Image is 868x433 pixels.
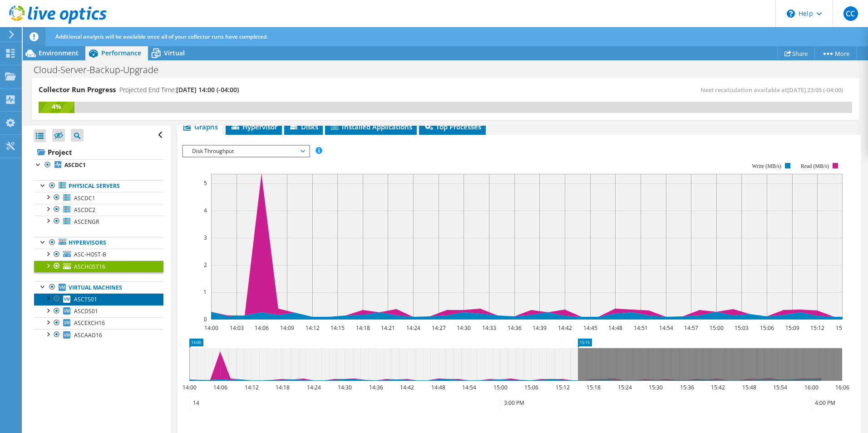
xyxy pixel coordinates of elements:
span: Top Processes [424,122,481,131]
text: 14:06 [213,384,227,391]
text: 14:00 [182,384,196,391]
text: 15:30 [648,384,662,391]
span: Virtual [164,49,185,57]
span: ASCHOST16 [74,263,105,271]
span: CC [843,6,858,21]
text: 15:48 [742,384,756,391]
text: 14:24 [406,324,420,332]
span: Hypervisor [230,122,277,131]
text: 3 [204,234,207,241]
span: Graphs [182,122,218,131]
text: 15:36 [680,384,694,391]
text: Read (MB/s) [801,163,829,169]
text: 14:30 [337,384,351,391]
text: 14:18 [275,384,289,391]
text: 14:54 [659,324,673,332]
a: ASCHOST16 [34,261,163,272]
span: Disk Throughput [187,146,304,157]
a: Project [34,145,163,159]
span: ASCAAD16 [74,331,102,339]
text: 14:45 [583,324,597,332]
b: ASCDC1 [64,161,86,169]
text: 15:06 [759,324,774,332]
text: 14:36 [507,324,521,332]
text: 15:12 [555,384,569,391]
text: 4 [204,207,207,214]
text: 14:51 [633,324,647,332]
span: ASCDC2 [74,206,95,214]
text: 14:36 [369,384,383,391]
text: 14:27 [431,324,445,332]
span: ASC-HOST-B [74,251,106,258]
text: 14:33 [482,324,496,332]
text: 15:24 [617,384,631,391]
text: 14:18 [355,324,370,332]
span: [DATE] 23:05 (-04:00) [787,86,843,94]
text: Write (MB/s) [752,163,781,169]
span: Additional analysis will be available once all of your collector runs have completed. [55,33,268,40]
a: ASCEXCH16 [34,317,163,329]
span: ASCDC1 [74,194,95,202]
span: ASCDS01 [74,307,98,315]
text: 15:54 [773,384,787,391]
text: 15:03 [734,324,748,332]
text: 14:57 [684,324,698,332]
text: 15:00 [709,324,723,332]
a: Virtual Machines [34,281,163,293]
a: ASCDC1 [34,192,163,204]
a: ASCTS01 [34,293,163,305]
a: Hypervisors [34,237,163,249]
text: 14:12 [305,324,319,332]
text: 14:00 [204,324,218,332]
text: 16:00 [804,384,818,391]
text: 14:21 [380,324,395,332]
text: 15:12 [810,324,824,332]
text: 14:54 [462,384,476,391]
text: 1 [203,288,207,296]
span: ASCTS01 [74,295,97,303]
text: 14:15 [330,324,344,332]
text: 15:00 [493,384,507,391]
a: ASCDS01 [34,305,163,317]
text: 14:06 [254,324,268,332]
text: 14:42 [399,384,414,391]
text: 15:18 [586,384,600,391]
span: ASCEXCH16 [74,319,105,327]
text: 5 [204,179,207,187]
a: Share [777,46,815,60]
text: 14:39 [532,324,546,332]
h1: Cloud-Server-Backup-Upgrade [30,65,173,75]
a: ASCENGR [34,216,163,227]
svg: \n [787,10,795,18]
text: 2 [204,261,207,269]
div: 4% [39,102,74,112]
text: 14:30 [456,324,470,332]
text: 14:48 [608,324,622,332]
a: ASCAAD16 [34,329,163,341]
text: 16:06 [835,384,849,391]
text: 14:24 [306,384,321,391]
a: ASCDC1 [34,159,163,171]
text: 15:15 [835,324,849,332]
span: [DATE] 14:00 (-04:00) [176,85,239,94]
text: 0 [204,315,207,323]
text: 14:03 [229,324,243,332]
a: More [814,46,857,60]
text: 15:06 [524,384,538,391]
text: 14:42 [557,324,572,332]
span: ASCENGR [74,218,99,226]
h4: Projected End Time: [119,85,239,95]
text: 14:09 [280,324,294,332]
span: Environment [39,49,79,57]
text: 14:12 [244,384,258,391]
a: ASC-HOST-B [34,249,163,261]
span: Performance [101,49,141,57]
span: Disks [289,122,318,131]
span: Installed Applications [330,122,412,131]
text: 14:48 [431,384,445,391]
text: 15:42 [710,384,725,391]
text: 15:09 [785,324,799,332]
a: ASCDC2 [34,204,163,216]
span: Next recalculation available at [700,86,848,94]
a: Physical Servers [34,180,163,192]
